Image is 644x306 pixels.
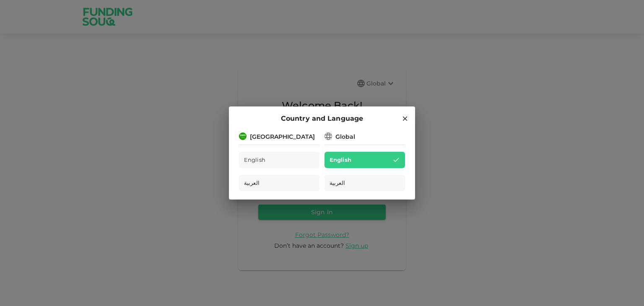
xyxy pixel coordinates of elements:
[335,132,355,141] div: Global
[330,178,345,188] span: العربية
[244,178,260,188] span: العربية
[244,155,265,165] span: English
[330,155,351,165] span: English
[239,132,247,140] img: flag-sa.b9a346574cdc8950dd34b50780441f57.svg
[281,113,363,124] span: Country and Language
[250,132,315,141] div: [GEOGRAPHIC_DATA]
